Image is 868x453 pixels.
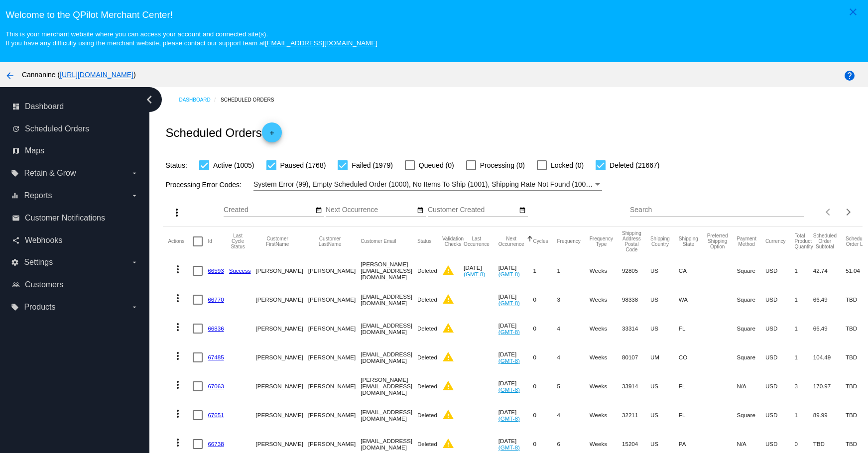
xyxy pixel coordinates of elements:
i: chevron_left [141,92,157,108]
i: arrow_drop_down [130,169,138,177]
mat-cell: Weeks [590,285,622,314]
span: Deleted [417,383,437,389]
i: people_outline [12,281,20,289]
button: Previous page [819,202,839,222]
mat-cell: 80107 [622,343,650,372]
span: Maps [25,146,44,155]
mat-cell: 5 [557,372,590,401]
mat-header-cell: Total Product Quantity [795,226,813,256]
mat-cell: [PERSON_NAME] [308,256,361,285]
mat-cell: US [650,285,679,314]
mat-cell: 33914 [622,372,650,401]
a: 66593 [208,267,224,274]
i: update [12,125,20,133]
input: Created [224,206,313,214]
mat-cell: 89.99 [813,401,846,430]
mat-icon: help [844,70,856,82]
span: Customer Notifications [25,214,105,223]
button: Change sorting for LastOccurrenceUtc [464,236,490,247]
span: Status: [165,161,187,169]
mat-cell: USD [765,285,795,314]
a: (GMT-8) [498,300,520,306]
a: Success [229,267,251,274]
a: 67063 [208,383,224,389]
mat-icon: close [847,6,859,18]
mat-cell: Weeks [590,256,622,285]
mat-icon: date_range [315,207,322,215]
mat-cell: USD [765,314,795,343]
button: Change sorting for ShippingPostcode [622,230,641,252]
mat-cell: USD [765,343,795,372]
mat-cell: UM [650,343,679,372]
mat-icon: warning [442,351,454,363]
mat-cell: 0 [533,314,557,343]
mat-cell: [EMAIL_ADDRESS][DOMAIN_NAME] [361,343,417,372]
mat-cell: CO [679,343,707,372]
mat-cell: [EMAIL_ADDRESS][DOMAIN_NAME] [361,285,417,314]
mat-cell: [PERSON_NAME] [308,285,361,314]
mat-cell: 33314 [622,314,650,343]
small: This is your merchant website where you can access your account and connected site(s). If you hav... [5,30,377,47]
i: email [12,214,20,222]
a: people_outline Customers [12,277,138,293]
span: Dashboard [25,102,64,111]
mat-icon: date_range [417,207,424,215]
mat-icon: more_vert [171,207,183,219]
mat-cell: FL [679,314,707,343]
mat-cell: Weeks [590,314,622,343]
button: Change sorting for LastProcessingCycleId [229,233,247,249]
a: 67485 [208,354,224,360]
mat-cell: [PERSON_NAME] [308,372,361,401]
button: Change sorting for PreferredShippingOption [707,233,728,249]
mat-cell: 0 [533,401,557,430]
mat-cell: 1 [795,285,813,314]
a: map Maps [12,143,138,159]
button: Change sorting for Frequency [557,238,581,244]
input: Search [630,206,804,214]
a: share Webhooks [12,232,138,248]
mat-icon: more_vert [172,437,184,449]
mat-cell: 98338 [622,285,650,314]
mat-cell: Square [737,285,765,314]
span: Deleted [417,441,437,447]
span: Deleted [417,267,437,274]
mat-cell: Square [737,256,765,285]
a: Dashboard [179,92,221,108]
span: Deleted [417,296,437,303]
button: Change sorting for CurrencyIso [765,238,786,244]
a: [EMAIL_ADDRESS][DOMAIN_NAME] [265,39,377,47]
mat-cell: 1 [795,314,813,343]
mat-cell: Square [737,401,765,430]
mat-cell: Weeks [590,343,622,372]
i: local_offer [11,169,19,177]
i: arrow_drop_down [130,192,138,200]
mat-cell: 42.74 [813,256,846,285]
mat-cell: 170.97 [813,372,846,401]
a: (GMT-8) [498,329,520,335]
span: Locked (0) [551,159,584,171]
mat-icon: more_vert [172,350,184,362]
i: equalizer [11,192,19,200]
mat-icon: warning [442,322,454,334]
button: Change sorting for NextOccurrenceUtc [498,236,524,247]
mat-icon: more_vert [172,321,184,333]
span: Customers [25,280,63,289]
button: Change sorting for Cycles [533,238,548,244]
mat-icon: arrow_back [4,70,16,82]
span: Processing (0) [480,159,525,171]
mat-cell: N/A [737,372,765,401]
mat-cell: [PERSON_NAME] [256,285,308,314]
mat-header-cell: Validation Checks [442,226,464,256]
mat-icon: warning [442,409,454,421]
mat-cell: [PERSON_NAME][EMAIL_ADDRESS][DOMAIN_NAME] [361,372,417,401]
button: Change sorting for ShippingCountry [650,236,670,247]
mat-cell: US [650,401,679,430]
mat-cell: [DATE] [498,343,533,372]
mat-cell: [PERSON_NAME] [256,401,308,430]
mat-cell: Weeks [590,372,622,401]
span: Retain & Grow [24,169,76,178]
mat-icon: more_vert [172,408,184,420]
mat-cell: [DATE] [498,372,533,401]
span: Processing Error Codes: [165,181,242,189]
mat-cell: [DATE] [498,256,533,285]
